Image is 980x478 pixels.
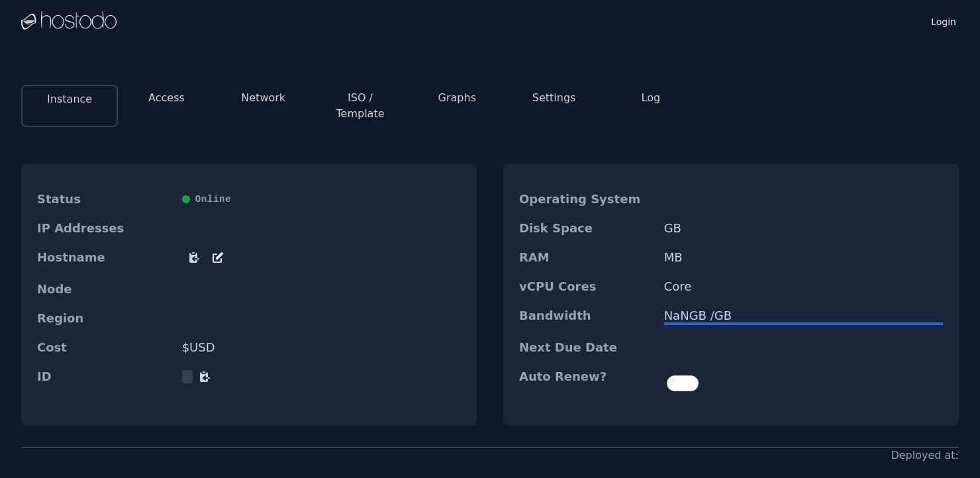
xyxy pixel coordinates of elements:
[519,280,654,293] dt: vCPU Cores
[37,370,171,383] dt: ID
[519,370,654,397] dt: Auto Renew?
[148,90,185,106] button: Access
[664,280,943,293] dd: Core
[322,90,398,122] button: ISO / Template
[182,341,461,354] dd: $ USD
[37,251,171,267] dt: Hostname
[21,11,117,31] img: Logo
[37,312,171,325] dt: Region
[664,251,943,264] dd: MB
[438,90,476,106] button: Graphs
[928,13,959,28] a: Login
[241,90,285,106] button: Network
[519,193,654,206] dt: Operating System
[37,283,171,296] dt: Node
[37,193,171,206] dt: Status
[891,448,959,463] div: Deployed at:
[37,222,171,235] dt: IP Addresses
[519,251,654,264] dt: RAM
[37,341,171,354] dt: Cost
[47,91,92,107] button: Instance
[182,193,461,206] div: Online
[519,341,654,354] dt: Next Due Date
[519,222,654,235] dt: Disk Space
[642,90,661,106] button: Log
[532,90,576,106] button: Settings
[519,309,654,325] dt: Bandwidth
[664,222,943,235] dd: GB
[664,309,943,322] div: NaN GB / GB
